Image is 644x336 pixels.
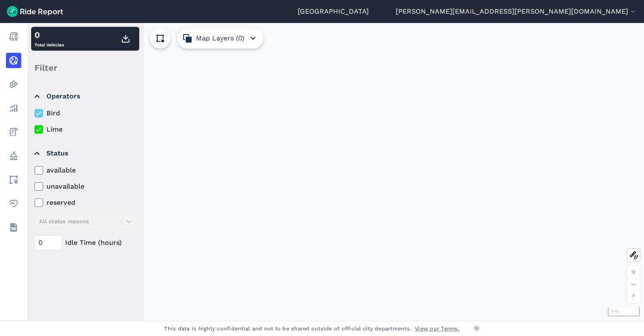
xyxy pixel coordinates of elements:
a: Fees [6,124,21,140]
a: Realtime [6,53,21,68]
label: reserved [34,198,137,208]
a: Datasets [6,220,21,235]
label: Lime [34,124,137,135]
div: loading [27,23,644,321]
summary: Operators [34,84,135,108]
a: Areas [6,172,21,187]
a: Analyze [6,101,21,116]
div: 0 [34,29,64,41]
a: Heatmaps [6,77,21,92]
a: [GEOGRAPHIC_DATA] [298,6,369,17]
label: available [34,165,137,175]
div: Filter [31,55,139,81]
summary: Status [34,141,135,165]
img: Ride Report [7,6,63,17]
div: Idle Time (hours) [34,235,137,250]
label: unavailable [34,181,137,192]
button: [PERSON_NAME][EMAIL_ADDRESS][PERSON_NAME][DOMAIN_NAME] [396,6,637,17]
a: View our Terms. [415,325,460,333]
a: Policy [6,148,21,164]
a: Health [6,196,21,211]
button: Map Layers (0) [177,28,263,49]
label: Bird [34,108,137,118]
div: Total Vehicles [34,29,64,49]
a: Report [6,29,21,44]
